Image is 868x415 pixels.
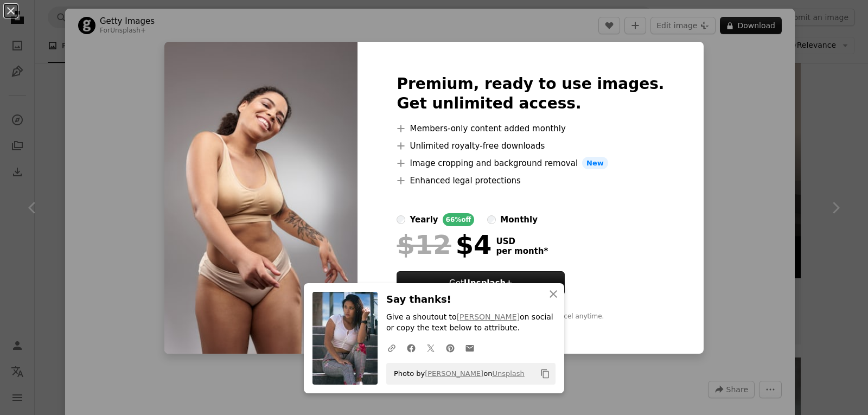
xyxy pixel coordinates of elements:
[500,213,538,226] div: monthly
[397,139,664,152] li: Unlimited royalty-free downloads
[582,157,608,170] span: New
[441,337,460,359] a: Share on Pinterest
[397,215,405,224] input: yearly66%off
[457,312,520,321] a: [PERSON_NAME]
[397,231,492,259] div: $4
[397,157,664,170] li: Image cropping and background removal
[443,213,475,226] div: 66% off
[397,271,565,295] button: GetUnsplash+
[496,246,548,256] span: per month *
[164,42,358,354] img: premium_photo-1683121217267-db8dea691067
[386,292,556,308] h3: Say thanks!
[397,231,451,259] span: $12
[401,337,421,359] a: Share on Facebook
[464,278,513,288] strong: Unsplash+
[397,174,664,187] li: Enhanced legal protections
[388,365,525,382] span: Photo by on
[386,312,556,334] p: Give a shoutout to on social or copy the text below to attribute.
[421,337,441,359] a: Share on Twitter
[460,337,480,359] a: Share over email
[410,213,438,226] div: yearly
[487,215,496,224] input: monthly
[397,122,664,135] li: Members-only content added monthly
[397,74,664,113] h2: Premium, ready to use images. Get unlimited access.
[496,237,548,246] span: USD
[425,369,483,378] a: [PERSON_NAME]
[492,369,524,378] a: Unsplash
[536,365,554,383] button: Copy to clipboard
